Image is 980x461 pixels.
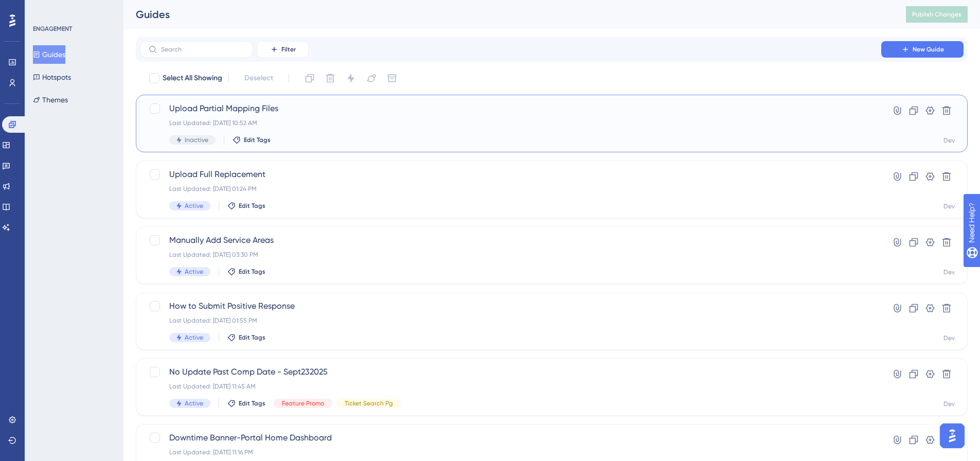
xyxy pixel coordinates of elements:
[161,46,244,53] input: Search
[943,268,955,276] div: Dev
[937,420,968,451] iframe: UserGuiding AI Assistant Launcher
[24,3,64,15] span: Need Help?
[239,202,265,210] span: Edit Tags
[185,268,203,276] span: Active
[239,333,265,342] span: Edit Tags
[169,382,852,391] div: Last Updated: [DATE] 11:45 AM
[282,399,324,407] span: Feature Promo
[169,366,852,378] span: No Update Past Comp Date - Sept232025
[233,136,271,144] button: Edit Tags
[185,202,203,210] span: Active
[169,300,852,312] span: How to Submit Positive Response
[235,69,282,87] button: Deselect
[227,399,265,407] button: Edit Tags
[33,91,68,109] button: Themes
[169,251,852,259] div: Last Updated: [DATE] 03:30 PM
[912,10,961,19] span: Publish Changes
[169,185,852,193] div: Last Updated: [DATE] 01:24 PM
[163,72,222,84] span: Select All Showing
[185,399,203,407] span: Active
[227,202,265,210] button: Edit Tags
[33,45,65,64] button: Guides
[33,25,72,33] div: ENGAGEMENT
[169,102,852,115] span: Upload Partial Mapping Files
[169,234,852,246] span: Manually Add Service Areas
[244,72,273,84] span: Deselect
[185,333,203,342] span: Active
[169,432,852,444] span: Downtime Banner-Portal Home Dashboard
[906,6,968,23] button: Publish Changes
[244,136,271,144] span: Edit Tags
[33,68,71,86] button: Hotspots
[257,41,309,58] button: Filter
[239,268,265,276] span: Edit Tags
[169,119,852,127] div: Last Updated: [DATE] 10:52 AM
[185,136,208,144] span: Inactive
[227,268,265,276] button: Edit Tags
[136,7,880,22] div: Guides
[281,45,296,54] span: Filter
[227,333,265,342] button: Edit Tags
[913,45,944,54] span: New Guide
[943,334,955,342] div: Dev
[169,448,852,456] div: Last Updated: [DATE] 11:16 PM
[881,41,964,58] button: New Guide
[239,399,265,407] span: Edit Tags
[943,202,955,210] div: Dev
[943,400,955,408] div: Dev
[345,399,393,407] span: Ticket Search Pg
[169,168,852,181] span: Upload Full Replacement
[169,316,852,325] div: Last Updated: [DATE] 01:55 PM
[943,136,955,145] div: Dev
